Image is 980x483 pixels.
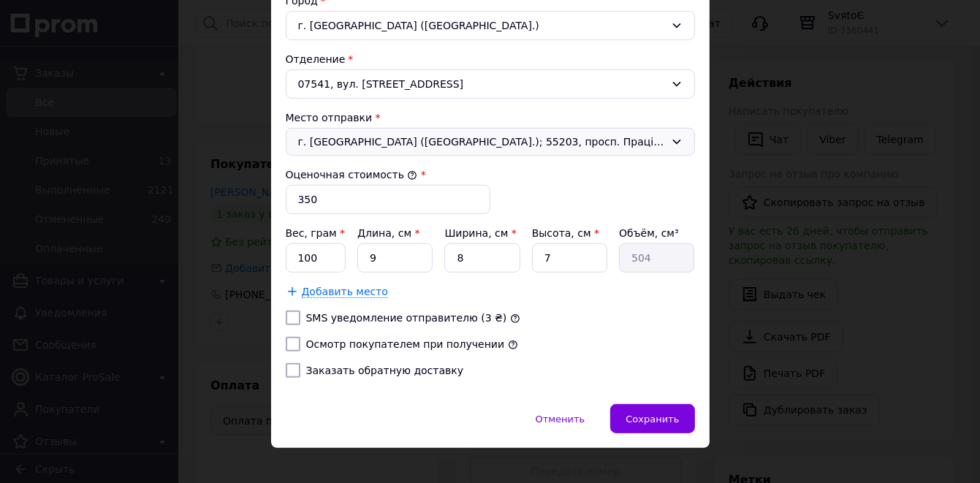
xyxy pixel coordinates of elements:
[302,286,389,298] span: Добавить место
[306,365,464,376] label: Заказать обратную доставку
[626,414,679,425] span: Сохранить
[444,227,516,239] label: Ширина, см
[306,312,507,324] label: SMS уведомление отправителю (3 ₴)
[357,227,419,239] label: Длина, см
[286,169,418,180] label: Оценочная стоимость
[298,134,665,149] span: г. [GEOGRAPHIC_DATA] ([GEOGRAPHIC_DATA].); 55203, просп. Праці, 1/91
[619,226,694,240] div: Объём, см³
[286,227,346,239] label: Вес, грам
[286,110,695,125] div: Место отправки
[532,227,599,239] label: Высота, см
[286,11,695,40] div: г. [GEOGRAPHIC_DATA] ([GEOGRAPHIC_DATA].)
[536,414,585,425] span: Отменить
[286,52,695,66] div: Отделение
[306,338,505,350] label: Осмотр покупателем при получении
[286,69,695,99] div: 07541, вул. [STREET_ADDRESS]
